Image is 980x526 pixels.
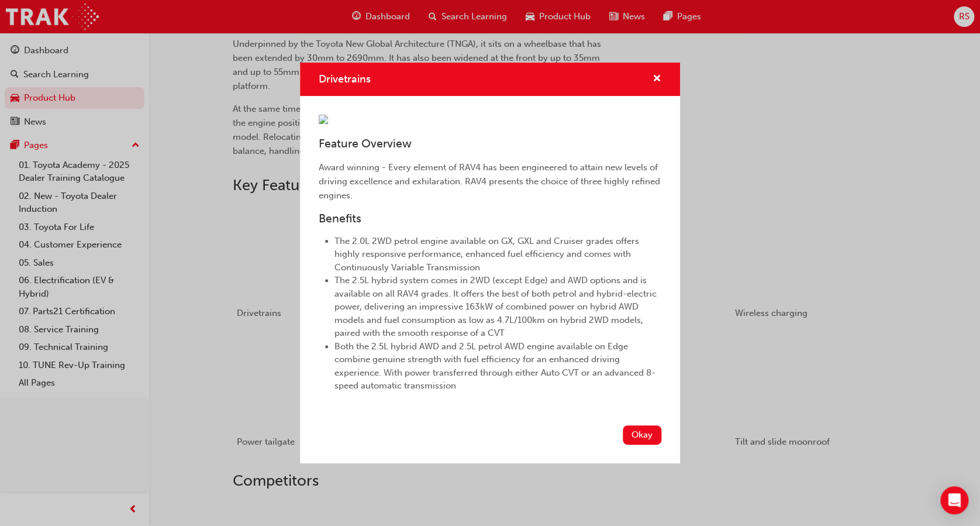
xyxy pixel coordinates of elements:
span: Award winning - Every element of RAV4 has been engineered to attain new levels of driving excelle... [319,162,662,201]
button: Okay [623,425,661,445]
li: Both the 2.5L hybrid AWD and 2.5L petrol AWD engine available on Edge combine genuine strength wi... [334,340,661,393]
span: Drivetrains [319,73,371,85]
span: cross-icon [653,74,661,85]
h3: Feature Overview [319,137,661,150]
img: 21ed531a-76de-40a4-88e6-680697d65bf9.webp [319,115,328,124]
div: Open Intercom Messenger [940,486,968,514]
div: Drivetrains [300,63,680,463]
li: The 2.5L hybrid system comes in 2WD (except Edge) and AWD options and is available on all RAV4 gr... [334,274,661,340]
h3: Benefits [319,212,661,225]
button: cross-icon [653,72,661,87]
li: The 2.0L 2WD petrol engine available on GX, GXL and Cruiser grades offers highly responsive perfo... [334,235,661,274]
